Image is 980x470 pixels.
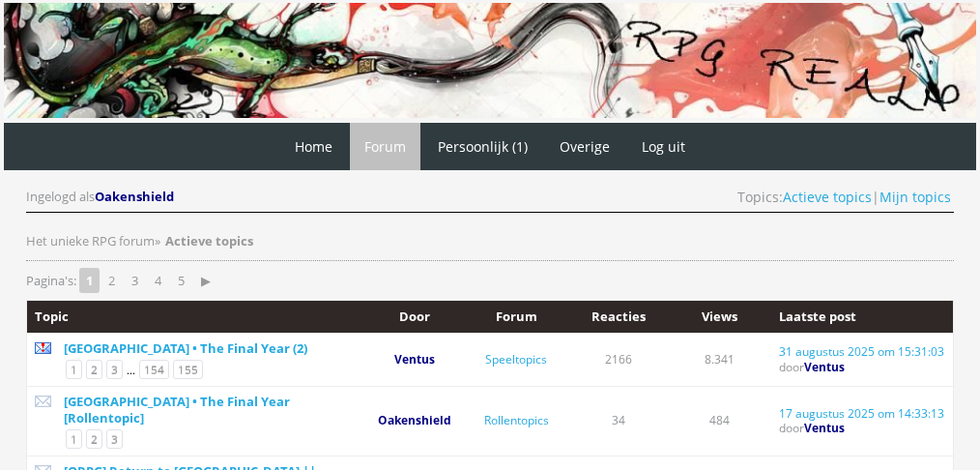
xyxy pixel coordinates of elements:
[86,429,102,449] a: 2
[86,360,102,379] a: 2
[879,188,951,206] a: Mijn topics
[804,359,845,375] a: Ventus
[627,123,700,170] a: Log uit
[165,232,253,250] strong: Actieve topics
[779,343,944,360] a: 31 augustus 2025 om 15:31:03
[804,420,845,436] a: Ventus
[95,188,177,205] a: Oakenshield
[170,267,192,294] a: 5
[779,420,845,436] span: door
[350,123,420,170] a: Forum
[779,405,944,422] a: 17 augustus 2025 om 14:33:13
[173,360,203,379] a: 155
[66,360,82,379] a: 1
[147,267,169,294] a: 4
[669,333,770,386] td: 8.341
[106,360,123,379] a: 3
[66,429,82,449] a: 1
[26,272,76,290] span: Pagina's:
[4,3,976,118] img: RPG Realm - Banner
[95,188,174,205] span: Oakenshield
[465,301,566,334] th: Forum
[26,188,177,206] div: Ingelogd als
[669,386,770,455] td: 484
[101,267,123,294] a: 2
[193,267,218,294] a: ▶
[139,360,169,379] a: 154
[567,301,669,334] th: Reacties
[567,386,669,455] td: 34
[26,232,155,250] a: Het unieke RPG forum
[280,123,347,170] a: Home
[27,301,363,334] th: Topic
[545,123,624,170] a: Overige
[155,232,160,250] span: »
[567,333,669,386] td: 2166
[64,393,290,426] a: [GEOGRAPHIC_DATA] • The Final Year [Rollentopic]
[394,351,435,367] a: Ventus
[423,123,542,170] a: Persoonlijk (1)
[127,363,135,377] span: ...
[106,429,123,449] a: 3
[363,301,465,334] th: Door
[484,412,549,428] a: Rollentopics
[783,188,872,206] a: Actieve topics
[771,301,953,334] th: Laatste post
[79,268,100,293] strong: 1
[779,359,845,375] span: door
[378,412,451,428] a: Oakenshield
[669,301,770,334] th: Views
[124,267,146,294] a: 3
[64,339,307,357] a: [GEOGRAPHIC_DATA] • The Final Year (2)
[485,351,547,367] a: Speeltopics
[737,188,951,206] span: Topics: |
